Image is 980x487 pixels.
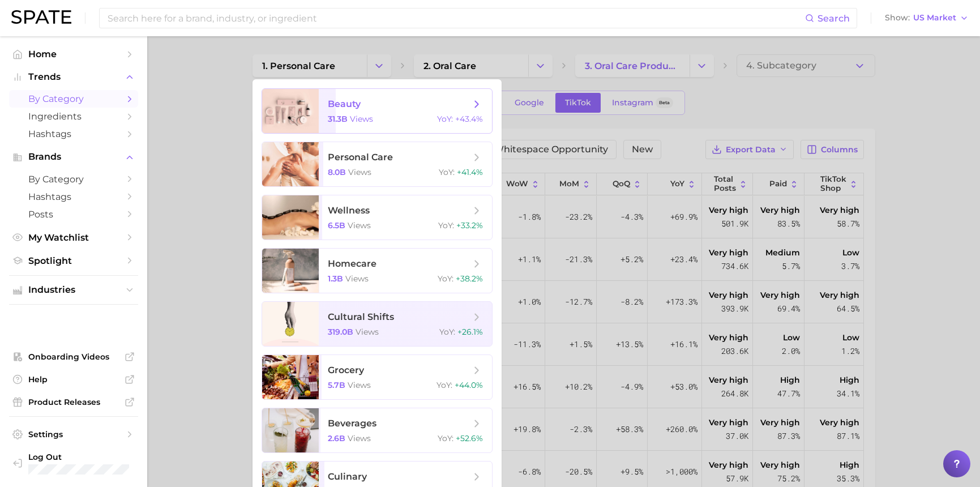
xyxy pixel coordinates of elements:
span: Trends [28,72,119,82]
button: Industries [9,281,138,298]
span: YoY : [439,327,455,337]
span: views [348,167,371,177]
span: Hashtags [28,129,119,139]
a: Log out. Currently logged in with e-mail cklemawesch@growve.com. [9,448,138,478]
button: Trends [9,69,138,86]
a: by Category [9,170,138,188]
span: YoY : [436,380,452,390]
a: Hashtags [9,188,138,206]
span: views [348,433,371,443]
a: Posts [9,206,138,223]
img: SPATE [11,10,71,24]
span: grocery [328,365,364,375]
span: Show [885,15,910,21]
span: Hashtags [28,191,119,202]
a: Home [9,45,138,63]
span: Ingredients [28,111,119,122]
a: Product Releases [9,394,138,411]
span: +43.4% [455,114,483,124]
span: Product Releases [28,397,119,407]
span: wellness [328,205,370,216]
a: by Category [9,90,138,108]
span: 1.3b [328,274,343,284]
span: Industries [28,285,119,295]
span: Settings [28,429,119,439]
a: Hashtags [9,125,138,143]
span: Help [28,374,119,385]
span: +52.6% [456,433,483,443]
a: My Watchlist [9,229,138,246]
span: +41.4% [457,167,483,177]
span: 5.7b [328,380,345,390]
span: 319.0b [328,327,353,337]
a: Spotlight [9,252,138,270]
button: ShowUS Market [882,11,972,25]
span: by Category [28,93,119,104]
span: Log Out [28,452,139,462]
span: personal care [328,152,393,163]
span: views [345,274,369,284]
span: Brands [28,152,119,162]
span: +44.0% [455,380,483,390]
span: 6.5b [328,220,345,230]
span: 2.6b [328,433,345,443]
span: Posts [28,209,119,220]
span: 31.3b [328,114,348,124]
span: Home [28,49,119,59]
a: Onboarding Videos [9,348,138,365]
span: views [350,114,373,124]
span: YoY : [439,167,455,177]
button: Brands [9,148,138,165]
span: +38.2% [456,274,483,284]
span: cultural shifts [328,311,394,322]
span: YoY : [437,114,453,124]
span: My Watchlist [28,232,119,243]
a: Settings [9,426,138,443]
span: US Market [913,15,956,21]
span: beverages [328,418,376,429]
span: views [348,220,371,230]
span: 8.0b [328,167,346,177]
span: by Category [28,174,119,185]
span: YoY : [438,220,454,230]
span: beauty [328,99,361,109]
span: views [348,380,371,390]
span: views [356,327,379,337]
span: Search [818,13,850,24]
input: Search here for a brand, industry, or ingredient [106,8,805,28]
a: Help [9,371,138,388]
a: Ingredients [9,108,138,125]
span: Onboarding Videos [28,352,119,362]
span: culinary [328,471,367,482]
span: YoY : [438,433,453,443]
span: +33.2% [456,220,483,230]
span: homecare [328,258,376,269]
span: +26.1% [457,327,483,337]
span: Spotlight [28,255,119,266]
span: YoY : [438,274,453,284]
